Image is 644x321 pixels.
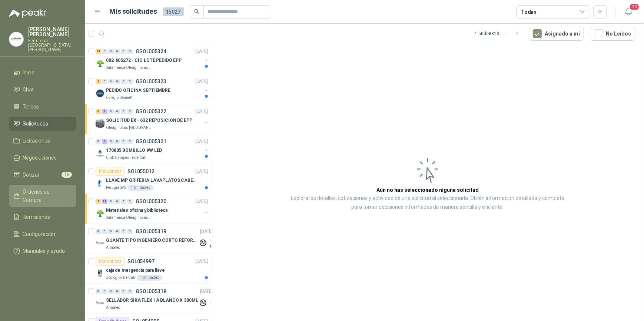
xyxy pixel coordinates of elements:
[96,239,104,248] img: Company Logo
[28,39,76,52] p: Ferretería [GEOGRAPHIC_DATA][PERSON_NAME]
[136,199,166,204] p: GSOL005320
[102,79,107,84] div: 0
[9,66,76,80] a: Inicio
[96,287,214,311] a: 0 0 0 0 0 0 GSOL005318[DATE] Company LogoSELLADOR SIKA FLEX 1A BLANCO X 300MLAlmatec
[106,207,167,214] p: Materiales oficina y biblioteca
[96,89,104,98] img: Company Logo
[521,8,537,16] div: Todas
[108,49,114,54] div: 0
[96,299,104,308] img: Company Logo
[106,125,153,131] p: Oleaginosas [GEOGRAPHIC_DATA][PERSON_NAME]
[195,138,208,145] p: [DATE]
[127,289,133,294] div: 0
[23,68,35,77] span: Inicio
[96,289,101,294] div: 0
[23,213,50,221] span: Remisiones
[121,79,126,84] div: 0
[136,139,166,144] p: GSOL005321
[121,139,126,144] div: 0
[114,79,120,84] div: 0
[106,215,153,221] p: Salamanca Oleaginosas SAS
[102,139,107,144] div: 2
[9,210,76,224] a: Remisiones
[106,297,198,304] p: SELLADOR SIKA FLEX 1A BLANCO X 300ML
[106,275,135,281] p: Zoologico De Cali
[23,103,39,111] span: Tareas
[28,27,76,37] p: [PERSON_NAME] [PERSON_NAME]
[96,257,125,266] div: Por cotizar
[121,289,126,294] div: 0
[106,147,162,154] p: 170805 BOMBILLO 9W LED
[106,87,170,94] p: PEDIDO OFICINA SEPTIEMBRE
[110,6,157,17] h1: Mis solicitudes
[9,83,76,97] a: Chat
[96,49,101,54] div: 24
[106,57,182,64] p: 002-005272 - CIO LOTE PEDIDO EPP
[108,79,114,84] div: 0
[195,78,208,85] p: [DATE]
[195,258,208,265] p: [DATE]
[128,185,153,191] div: 1 Unidades
[96,109,101,114] div: 6
[114,109,120,114] div: 0
[9,151,76,165] a: Negociaciones
[127,199,133,204] div: 0
[96,197,209,221] a: 2 11 0 0 0 0 GSOL005320[DATE] Company LogoMateriales oficina y bibliotecaSalamanca Oleaginosas SAS
[106,65,153,71] p: Salamanca Oleaginosas SAS
[106,237,198,244] p: GUANTE TIPO INGENIERO CORTO REFORZADO
[9,244,76,258] a: Manuales y ayuda
[136,49,166,54] p: GSOL005324
[163,7,184,16] span: 15027
[96,229,101,234] div: 0
[114,199,120,204] div: 0
[136,289,166,294] p: GSOL005318
[590,27,635,41] button: No Leídos
[23,171,40,179] span: Cotizar
[106,177,198,184] p: LLAVE MP GRIFERIA LAVAPLATOS CABEZA EXTRAIBLE
[195,168,208,175] p: [DATE]
[96,167,125,176] div: Por cotizar
[127,79,133,84] div: 0
[108,199,114,204] div: 0
[96,79,101,84] div: 8
[127,109,133,114] div: 0
[127,229,133,234] div: 0
[23,154,57,162] span: Negociaciones
[127,139,133,144] div: 0
[102,289,107,294] div: 0
[200,228,213,235] p: [DATE]
[200,288,213,295] p: [DATE]
[102,229,107,234] div: 0
[108,229,114,234] div: 0
[127,259,155,264] p: SOL054997
[121,49,126,54] div: 0
[23,230,56,238] span: Configuración
[376,186,479,194] h3: Aún no has seleccionado niguna solicitud
[9,100,76,114] a: Tareas
[96,137,209,161] a: 0 2 0 0 0 0 GSOL005321[DATE] Company Logo170805 BOMBILLO 9W LEDClub Campestre de Cali
[9,185,76,207] a: Órdenes de Compra
[96,199,101,204] div: 2
[96,47,209,71] a: 24 0 0 0 0 0 GSOL005324[DATE] Company Logo002-005272 - CIO LOTE PEDIDO EPPSalamanca Oleaginosas SAS
[96,209,104,218] img: Company Logo
[85,254,211,284] a: Por cotizarSOL054997[DATE] Company Logocaja de mergencia para llaveZoologico De Cali1 Unidades
[195,108,208,115] p: [DATE]
[195,48,208,55] p: [DATE]
[106,185,126,191] p: Perugia SAS
[114,49,120,54] div: 0
[96,107,209,131] a: 6 7 0 0 0 0 GSOL005322[DATE] Company LogoSOLICITUD EX - 632 REPOSICION DE EPPOleaginosas [GEOGRAP...
[106,155,146,161] p: Club Campestre de Cali
[96,269,104,278] img: Company Logo
[195,198,208,205] p: [DATE]
[23,86,34,94] span: Chat
[106,245,120,251] p: Almatec
[629,3,640,10] span: 20
[108,139,114,144] div: 0
[9,168,76,182] a: Cotizar10
[102,199,107,204] div: 11
[622,5,635,19] button: 20
[114,289,120,294] div: 0
[136,109,166,114] p: GSOL005322
[121,109,126,114] div: 0
[136,79,166,84] p: GSOL005323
